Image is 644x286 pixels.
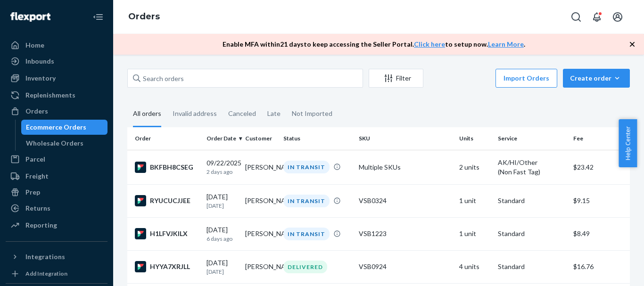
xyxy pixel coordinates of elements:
[25,221,57,230] div: Reporting
[206,202,238,210] p: [DATE]
[563,69,630,88] button: Create order
[570,74,623,83] div: Create order
[245,134,276,142] div: Customer
[6,185,107,200] a: Prep
[608,8,627,26] button: Open account menu
[498,262,566,271] p: Standard
[498,229,566,238] p: Standard
[25,57,54,66] div: Inbounds
[498,196,566,205] p: Standard
[570,217,630,250] td: $8.49
[6,268,107,279] a: Add Integration
[619,119,637,167] button: Help Center
[25,270,67,278] div: Add Integration
[267,101,281,126] div: Late
[355,127,455,150] th: SKU
[280,127,355,150] th: Status
[25,106,48,116] div: Orders
[133,101,161,127] div: All orders
[135,162,199,173] div: BKFBH8CSEG
[355,150,455,184] td: Multiple SKUs
[206,158,238,176] div: 09/22/2025
[283,161,330,173] div: IN TRANSIT
[498,158,566,167] p: AK/HI/Other
[6,249,107,264] button: Integrations
[455,150,494,184] td: 2 units
[25,204,50,213] div: Returns
[25,74,56,83] div: Inventory
[359,229,452,238] div: VSB1223
[223,40,525,49] p: Enable MFA within 21 days to keep accessing the Seller Portal. to setup now. .
[10,12,50,22] img: Flexport logo
[206,168,238,176] p: 2 days ago
[228,101,256,126] div: Canceled
[570,184,630,217] td: $9.15
[206,235,238,243] p: 6 days ago
[369,74,423,83] div: Filter
[25,188,40,197] div: Prep
[6,201,107,216] a: Returns
[359,262,452,271] div: VSB0924
[173,101,217,126] div: Invalid address
[25,252,65,261] div: Integrations
[121,3,167,31] ol: breadcrumbs
[135,261,199,272] div: HYYA7XRJLL
[6,38,107,53] a: Home
[587,8,606,26] button: Open notifications
[498,167,566,177] div: (Non Fast Tag)
[128,11,160,22] a: Orders
[241,217,280,250] td: [PERSON_NAME]
[127,127,203,150] th: Order
[570,127,630,150] th: Fee
[206,258,238,276] div: [DATE]
[25,172,49,181] div: Freight
[283,195,330,207] div: IN TRANSIT
[495,69,557,88] button: Import Orders
[89,8,107,26] button: Close Navigation
[127,69,363,88] input: Search orders
[26,123,86,132] div: Ecommerce Orders
[570,150,630,184] td: $23.42
[25,155,45,164] div: Parcel
[283,228,330,240] div: IN TRANSIT
[488,40,524,48] a: Learn More
[455,250,494,283] td: 4 units
[25,90,75,100] div: Replenishments
[369,69,423,88] button: Filter
[241,184,280,217] td: [PERSON_NAME]
[206,192,238,210] div: [DATE]
[6,104,107,119] a: Orders
[414,40,445,48] a: Click here
[359,196,452,205] div: VSB0324
[25,41,44,50] div: Home
[455,184,494,217] td: 1 unit
[455,127,494,150] th: Units
[6,169,107,184] a: Freight
[6,218,107,233] a: Reporting
[6,88,107,103] a: Replenishments
[455,217,494,250] td: 1 unit
[567,8,586,26] button: Open Search Box
[135,228,199,239] div: H1LFVJKILX
[570,250,630,283] td: $16.76
[6,152,107,167] a: Parcel
[206,225,238,243] div: [DATE]
[21,136,108,151] a: Wholesale Orders
[494,127,570,150] th: Service
[241,250,280,283] td: [PERSON_NAME]
[26,139,83,148] div: Wholesale Orders
[292,101,332,126] div: Not Imported
[241,150,280,184] td: [PERSON_NAME]
[206,268,238,276] p: [DATE]
[21,120,108,135] a: Ecommerce Orders
[6,71,107,86] a: Inventory
[203,127,241,150] th: Order Date
[135,195,199,206] div: RYUCUCJJEE
[283,261,327,273] div: DELIVERED
[6,54,107,69] a: Inbounds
